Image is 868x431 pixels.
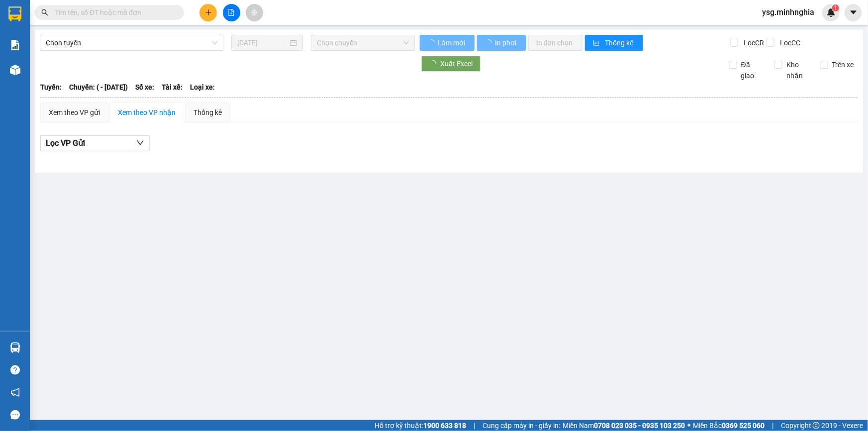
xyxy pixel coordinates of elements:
[693,420,765,431] span: Miền Bắc
[228,9,235,16] span: file-add
[772,420,773,431] span: |
[845,4,862,21] button: caret-down
[687,424,690,428] span: ⚪️
[223,4,240,21] button: file-add
[421,56,481,72] button: Xuất Excel
[593,39,601,47] span: bar-chart
[10,410,20,420] span: message
[737,59,767,81] span: Đã giao
[136,139,144,147] span: down
[834,4,837,11] span: 1
[40,83,62,91] b: Tuyến:
[40,135,150,151] button: Lọc VP Gửi
[813,422,820,429] span: copyright
[482,420,560,431] span: Cung cấp máy in - giấy in:
[8,6,21,21] img: logo-vxr
[585,35,643,51] button: bar-chartThống kê
[849,8,858,17] span: caret-down
[477,35,526,51] button: In phơi
[46,137,85,149] span: Lọc VP Gửi
[41,9,48,16] span: search
[722,422,765,430] strong: 0369 525 060
[69,82,128,93] span: Chuyến: ( - [DATE])
[423,422,466,430] strong: 1900 633 818
[205,9,212,16] span: plus
[118,107,176,118] div: Xem theo VP nhận
[827,8,836,17] img: icon-new-feature
[485,39,493,46] span: loading
[375,420,466,431] span: Hỗ trợ kỹ thuật:
[199,4,217,21] button: plus
[420,35,475,51] button: Làm mới
[563,420,685,431] span: Miền Nam
[251,9,258,16] span: aim
[46,35,217,50] span: Chọn tuyến
[438,37,467,48] span: Làm mới
[10,365,20,375] span: question-circle
[162,82,183,93] span: Tài xế:
[776,37,802,48] span: Lọc CC
[190,82,215,93] span: Loại xe:
[832,4,839,11] sup: 1
[594,422,685,430] strong: 0708 023 035 - 0935 103 250
[828,59,858,70] span: Trên xe
[10,40,20,50] img: solution-icon
[528,35,582,51] button: In đơn chọn
[49,107,100,118] div: Xem theo VP gửi
[237,37,288,48] input: 14/09/2025
[317,35,409,50] span: Chọn chuyến
[605,37,635,48] span: Thống kê
[10,388,20,397] span: notification
[495,37,518,48] span: In phơi
[135,82,154,93] span: Số xe:
[10,342,20,353] img: warehouse-icon
[740,37,766,48] span: Lọc CR
[193,107,222,118] div: Thống kê
[246,4,263,21] button: aim
[754,6,822,18] span: ysg.minhnghia
[10,65,20,75] img: warehouse-icon
[474,420,475,431] span: |
[782,59,812,81] span: Kho nhận
[55,7,172,18] input: Tìm tên, số ĐT hoặc mã đơn
[428,39,436,46] span: loading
